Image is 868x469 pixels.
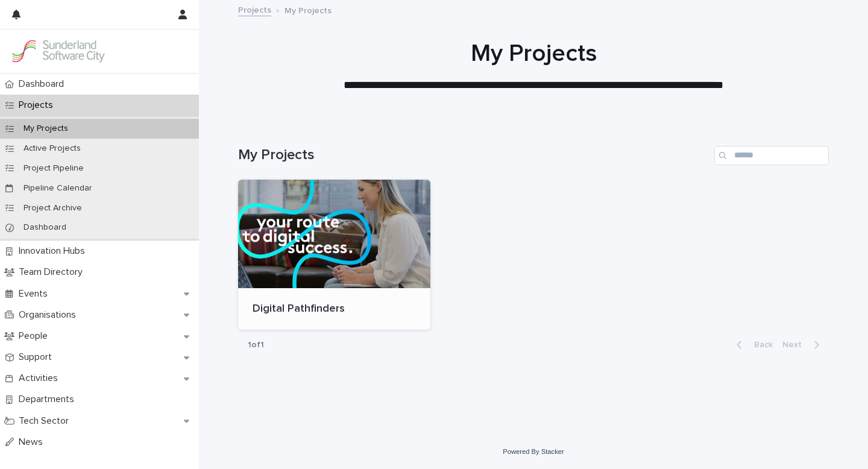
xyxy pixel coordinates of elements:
p: Tech Sector [14,415,78,427]
a: Projects [238,2,271,16]
p: Organisations [14,309,86,321]
p: Projects [14,99,63,111]
p: Pipeline Calendar [14,183,102,194]
p: 1 of 1 [238,330,274,360]
p: Events [14,288,57,300]
button: Next [778,339,829,350]
p: Dashboard [14,222,76,233]
p: News [14,436,52,448]
a: Powered By Stacker [503,448,564,455]
p: My Projects [285,3,332,16]
span: Back [747,341,773,349]
h1: My Projects [238,146,709,164]
span: Next [782,341,809,349]
h1: My Projects [238,39,829,68]
p: People [14,330,57,342]
input: Search [714,146,829,165]
p: Support [14,351,61,363]
p: Digital Pathfinders [253,303,416,316]
button: Back [727,339,778,350]
p: Dashboard [14,78,74,90]
p: Departments [14,394,84,405]
p: Active Projects [14,143,90,154]
p: Innovation Hubs [14,245,95,257]
p: Project Archive [14,203,92,213]
p: Activities [14,373,68,384]
p: My Projects [14,124,78,134]
a: Digital Pathfinders [238,180,430,330]
p: Project Pipeline [14,163,93,174]
img: Kay6KQejSz2FjblR6DWv [10,39,106,63]
p: Team Directory [14,266,92,278]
